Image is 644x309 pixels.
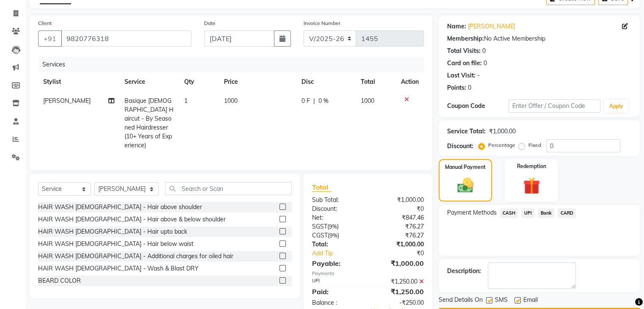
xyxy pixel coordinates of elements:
input: Search or Scan [165,182,292,195]
span: Total [312,183,332,192]
div: Description: [447,267,481,276]
div: UPI [306,277,368,286]
div: Net: [306,213,368,222]
div: Last Visit: [447,71,475,80]
button: +91 [38,30,62,47]
div: Payable: [306,258,368,268]
th: Stylist [38,72,119,91]
div: Membership: [447,34,484,43]
span: [PERSON_NAME] [43,97,91,105]
span: 1000 [361,97,374,105]
img: _gift.svg [518,175,545,196]
span: CASH [500,208,518,218]
div: ₹1,000.00 [489,127,516,136]
span: 1000 [224,97,238,105]
div: Total: [306,240,368,249]
div: ₹847.46 [368,213,430,222]
span: Send Details On [439,295,483,306]
label: Manual Payment [445,163,486,171]
div: ₹1,000.00 [368,258,430,268]
span: Basique [DEMOGRAPHIC_DATA] Haircut - By Seasoned Hairdresser (10+ Years of Experience) [124,97,174,149]
th: Action [396,72,424,91]
div: 0 [468,83,471,92]
label: Redemption [517,163,546,170]
span: 0 F [301,97,310,105]
div: - [477,71,480,80]
button: Apply [604,100,628,113]
div: ( ) [306,222,368,231]
div: Discount: [306,204,368,213]
div: ₹0 [378,249,430,258]
div: HAIR WASH [DEMOGRAPHIC_DATA] - Hair above & below shoulder [38,215,226,224]
span: | [313,97,315,105]
div: ₹1,250.00 [368,287,430,297]
span: 0 % [318,97,329,105]
div: -₹250.00 [368,298,430,307]
span: SGST [312,223,327,230]
span: 1 [184,97,188,105]
div: Payments [312,270,424,277]
label: Client [38,19,52,27]
img: _cash.svg [452,176,478,195]
div: Paid: [306,287,368,297]
div: HAIR WASH [DEMOGRAPHIC_DATA] - Wash & Blast DRY [38,264,199,273]
div: Card on file: [447,59,482,68]
span: CGST [312,232,328,239]
label: Date [204,19,216,27]
span: Bank [538,208,554,218]
div: ( ) [306,231,368,240]
div: Coupon Code [447,102,509,110]
span: SMS [495,295,508,306]
a: [PERSON_NAME] [468,22,515,31]
span: 9% [329,232,337,239]
div: ₹76.27 [368,231,430,240]
div: BEARD COLOR [38,276,81,285]
div: 0 [482,47,486,55]
div: Services [39,57,430,72]
div: Balance : [306,298,368,307]
div: ₹76.27 [368,222,430,231]
div: HAIR WASH [DEMOGRAPHIC_DATA] - Additional charges for oiled hair [38,252,233,261]
span: Payment Methods [447,208,497,217]
div: ₹1,000.00 [368,196,430,204]
div: 0 [484,59,487,68]
input: Search by Name/Mobile/Email/Code [61,30,191,47]
th: Total [356,72,396,91]
div: HAIR WASH [DEMOGRAPHIC_DATA] - Hair upto back [38,227,187,236]
span: Email [523,295,538,306]
label: Fixed [528,141,541,149]
div: HAIR WASH [DEMOGRAPHIC_DATA] - Hair above shoulder [38,203,202,212]
div: Sub Total: [306,196,368,204]
label: Percentage [488,141,515,149]
div: Service Total: [447,127,486,136]
span: 9% [329,223,337,230]
div: ₹0 [368,204,430,213]
th: Price [219,72,296,91]
th: Qty [179,72,219,91]
span: CARD [558,208,576,218]
div: Points: [447,83,466,92]
div: No Active Membership [447,34,631,43]
div: Name: [447,22,466,31]
div: Discount: [447,142,473,151]
div: Total Visits: [447,47,481,55]
th: Disc [296,72,356,91]
div: ₹1,000.00 [368,240,430,249]
input: Enter Offer / Coupon Code [509,99,601,113]
th: Service [119,72,179,91]
label: Invoice Number [304,19,340,27]
div: ₹1,250.00 [368,277,430,286]
span: UPI [521,208,534,218]
div: HAIR WASH [DEMOGRAPHIC_DATA] - Hair below waist [38,240,193,248]
a: Add Tip [306,249,378,258]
